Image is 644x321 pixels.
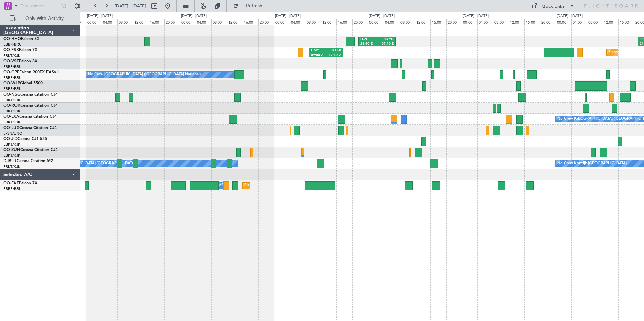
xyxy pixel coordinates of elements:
[3,93,20,97] span: OO-NSG
[240,4,268,8] span: Refresh
[377,37,393,42] div: SKCG
[557,158,627,169] div: No Crew Kortrijk-[GEOGRAPHIC_DATA]
[3,48,37,52] a: OO-FSXFalcon 7X
[230,1,270,11] button: Refresh
[3,37,39,41] a: OO-HHOFalcon 8X
[3,148,58,152] a: OO-ZUNCessna Citation CJ4
[117,19,133,25] div: 08:00
[164,19,180,25] div: 20:00
[524,19,540,25] div: 16:00
[44,158,135,169] div: Owner [GEOGRAPHIC_DATA]-[GEOGRAPHIC_DATA]
[3,64,22,69] a: EBBR/BRU
[3,126,19,130] span: OO-LUX
[211,19,227,25] div: 08:00
[3,104,58,108] a: OO-ROKCessna Citation CJ4
[3,126,57,130] a: OO-LUXCessna Citation CJ4
[352,19,368,25] div: 20:00
[3,115,57,119] a: OO-LXACessna Citation CJ4
[196,19,211,25] div: 04:00
[618,19,634,25] div: 16:00
[3,104,20,108] span: OO-ROK
[3,53,20,58] a: EBKT/KJK
[384,19,399,25] div: 04:00
[305,19,321,25] div: 08:00
[21,1,59,11] input: Trip Number
[149,19,164,25] div: 16:00
[311,48,326,53] div: LIMC
[275,13,301,19] div: [DATE] - [DATE]
[587,19,603,25] div: 08:00
[180,19,195,25] div: 00:00
[3,120,20,125] a: EBKT/KJK
[399,19,415,25] div: 08:00
[18,16,71,21] span: Only With Activity
[86,19,101,25] div: 00:00
[3,137,18,141] span: OO-JID
[3,70,19,74] span: OO-GPE
[3,186,22,191] a: EBBR/BRU
[368,19,383,25] div: 00:00
[3,159,17,163] span: D-IBLU
[3,98,20,103] a: EBKT/KJK
[430,19,446,25] div: 16:00
[244,181,303,191] div: Planned Maint Melsbroek Air Base
[7,13,73,24] button: Only With Activity
[227,19,243,25] div: 12:00
[133,19,149,25] div: 12:00
[463,13,489,19] div: [DATE] - [DATE]
[3,75,22,80] a: EBBR/BRU
[415,19,430,25] div: 12:00
[556,19,571,25] div: 00:00
[3,137,47,141] a: OO-JIDCessna CJ1 525
[336,19,352,25] div: 16:00
[528,1,578,11] button: Quick Links
[477,19,493,25] div: 04:00
[3,86,22,92] a: EBBR/BRU
[290,19,305,25] div: 04:00
[88,70,201,80] div: No Crew [GEOGRAPHIC_DATA] ([GEOGRAPHIC_DATA] National)
[3,48,19,52] span: OO-FSX
[3,42,22,47] a: EBBR/BRU
[360,37,377,42] div: LEZL
[3,153,20,158] a: EBKT/KJK
[3,164,20,169] a: EBKT/KJK
[3,59,37,63] a: OO-VSFFalcon 8X
[326,48,341,53] div: KTEB
[102,19,117,25] div: 04:00
[369,13,395,19] div: [DATE] - [DATE]
[3,142,20,147] a: EBKT/KJK
[258,19,274,25] div: 20:00
[3,70,59,74] a: OO-GPEFalcon 900EX EASy II
[3,109,20,114] a: EBKT/KJK
[3,148,20,152] span: OO-ZUN
[446,19,462,25] div: 20:00
[321,19,336,25] div: 12:00
[3,37,21,41] span: OO-HHO
[311,53,326,58] div: 09:00 Z
[462,19,477,25] div: 00:00
[274,19,289,25] div: 00:00
[509,19,524,25] div: 12:00
[115,3,146,9] span: [DATE] - [DATE]
[603,19,618,25] div: 12:00
[571,19,587,25] div: 04:00
[3,81,43,85] a: OO-WLPGlobal 5500
[243,19,258,25] div: 16:00
[326,53,341,58] div: 17:40 Z
[377,42,393,46] div: 07:10 Z
[360,42,377,46] div: 21:40 Z
[87,13,113,19] div: [DATE] - [DATE]
[181,13,207,19] div: [DATE] - [DATE]
[3,159,53,163] a: D-IBLUCessna Citation M2
[3,181,19,185] span: OO-FAE
[557,13,583,19] div: [DATE] - [DATE]
[3,59,19,63] span: OO-VSF
[3,93,58,97] a: OO-NSGCessna Citation CJ4
[3,115,19,119] span: OO-LXA
[542,3,565,10] div: Quick Links
[493,19,509,25] div: 08:00
[540,19,555,25] div: 20:00
[3,81,20,85] span: OO-WLP
[3,181,37,185] a: OO-FAEFalcon 7X
[3,131,22,136] a: LFSN/ENC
